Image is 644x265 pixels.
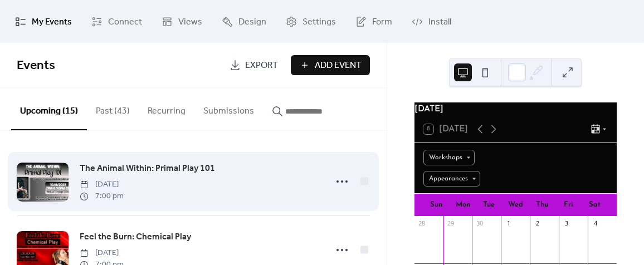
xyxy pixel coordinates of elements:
div: 29 [447,219,455,228]
a: Connect [83,4,150,38]
div: 28 [418,219,426,228]
span: Install [428,13,451,31]
button: Recurring [139,88,194,129]
button: Add Event [291,55,370,75]
div: Sun [423,194,450,216]
a: Design [213,4,275,38]
button: Submissions [194,88,263,129]
div: 1 [504,219,513,228]
div: 3 [562,219,570,228]
span: The Animal Within: Primal Play 101 [80,162,215,175]
a: Settings [277,4,344,38]
span: Design [238,13,266,31]
div: Wed [502,194,529,216]
div: Mon [450,194,476,216]
span: My Events [32,13,72,31]
span: Connect [108,13,142,31]
a: Feel the Burn: Chemical Play [80,230,191,244]
div: Tue [476,194,502,216]
span: Views [178,13,202,31]
a: My Events [7,4,80,38]
span: [DATE] [80,179,124,190]
span: Form [372,13,392,31]
a: The Animal Within: Primal Play 101 [80,161,215,176]
span: [DATE] [80,247,124,259]
span: Feel the Burn: Chemical Play [80,230,191,244]
div: Sat [582,194,608,216]
span: Settings [303,13,336,31]
button: Past (43) [87,88,139,129]
div: 30 [475,219,484,228]
button: Upcoming (15) [11,88,87,130]
div: [DATE] [414,102,617,116]
span: 7:00 pm [80,190,124,202]
div: Thu [529,194,555,216]
div: 2 [533,219,541,228]
span: Events [17,53,55,78]
a: Install [403,4,460,38]
div: Fri [555,194,581,216]
a: Export [221,55,286,75]
span: Add Event [315,59,362,72]
span: Export [245,59,278,72]
div: 4 [591,219,599,228]
a: Views [153,4,211,38]
a: Form [347,4,401,38]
